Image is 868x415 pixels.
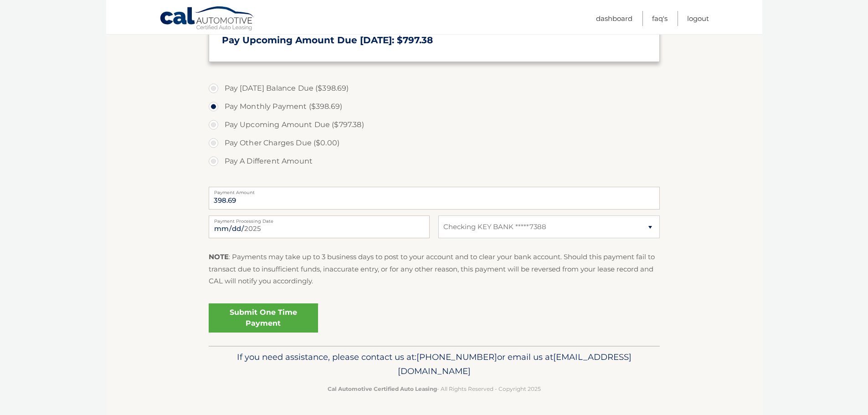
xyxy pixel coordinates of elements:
[416,352,497,362] span: [PHONE_NUMBER]
[209,215,430,223] label: Payment Processing Date
[209,251,660,287] p: : Payments may take up to 3 business days to post to your account and to clear your bank account....
[215,350,654,379] p: If you need assistance, please contact us at: or email us at
[209,152,660,170] label: Pay A Different Amount
[215,384,654,394] p: - All Rights Reserved - Copyright 2025
[209,303,318,333] a: Submit One Time Payment
[209,79,660,97] label: Pay [DATE] Balance Due ($398.69)
[652,11,668,26] a: FAQ's
[222,35,647,46] h3: Pay Upcoming Amount Due [DATE]: $797.38
[209,116,660,134] label: Pay Upcoming Amount Due ($797.38)
[209,215,430,238] input: Payment Date
[209,134,660,152] label: Pay Other Charges Due ($0.00)
[209,187,660,194] label: Payment Amount
[328,385,437,392] strong: Cal Automotive Certified Auto Leasing
[209,97,660,116] label: Pay Monthly Payment ($398.69)
[209,252,229,261] strong: NOTE
[596,11,632,26] a: Dashboard
[159,6,255,32] a: Cal Automotive
[209,187,660,210] input: Payment Amount
[687,11,709,26] a: Logout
